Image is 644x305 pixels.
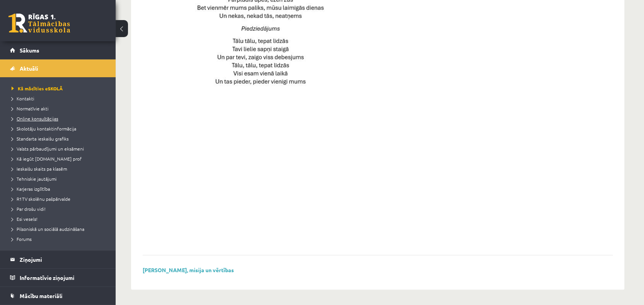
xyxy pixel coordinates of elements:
[12,185,108,192] a: Karjeras izglītība
[12,176,57,182] span: Tehniskie jautājumi
[12,95,108,102] a: Kontakti
[10,41,106,59] a: Sākums
[12,196,71,202] span: R1TV skolēnu pašpārvalde
[12,216,37,222] span: Esi vesels!
[12,206,45,212] span: Par drošu vidi!
[12,195,108,202] a: R1TV skolēnu pašpārvalde
[12,225,108,232] a: Pilsoniskā un sociālā audzināšana
[20,65,38,72] span: Aktuāli
[8,14,70,33] a: Rīgas 1. Tālmācības vidusskola
[12,205,108,212] a: Par drošu vidi!
[143,266,234,273] a: [PERSON_NAME], misija un vērtības
[12,125,76,132] span: Skolotāju kontaktinformācija
[20,47,39,54] span: Sākums
[12,236,32,242] span: Forums
[10,59,106,77] a: Aktuāli
[10,269,106,286] a: Informatīvie ziņojumi
[12,155,108,162] a: Kā iegūt [DOMAIN_NAME] prof
[12,186,50,192] span: Karjeras izglītība
[12,226,84,232] span: Pilsoniskā un sociālā audzināšana
[12,125,108,132] a: Skolotāju kontaktinformācija
[12,135,108,142] a: Standarta ieskaišu grafiks
[12,105,108,112] a: Normatīvie akti
[20,292,62,299] span: Mācību materiāli
[20,269,106,286] legend: Informatīvie ziņojumi
[12,165,108,172] a: Ieskaišu skaits pa klasēm
[12,166,67,172] span: Ieskaišu skaits pa klasēm
[10,287,106,305] a: Mācību materiāli
[12,215,108,222] a: Esi vesels!
[12,175,108,182] a: Tehniskie jautājumi
[12,85,108,92] a: Kā mācīties eSKOLĀ
[12,85,63,91] span: Kā mācīties eSKOLĀ
[12,115,108,122] a: Online konsultācijas
[12,105,49,112] span: Normatīvie akti
[12,145,108,152] a: Valsts pārbaudījumi un eksāmeni
[12,95,34,102] span: Kontakti
[12,136,69,142] span: Standarta ieskaišu grafiks
[12,156,82,162] span: Kā iegūt [DOMAIN_NAME] prof
[20,251,106,268] legend: Ziņojumi
[10,251,106,268] a: Ziņojumi
[12,236,108,242] a: Forums
[12,115,58,122] span: Online konsultācijas
[12,146,84,152] span: Valsts pārbaudījumi un eksāmeni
